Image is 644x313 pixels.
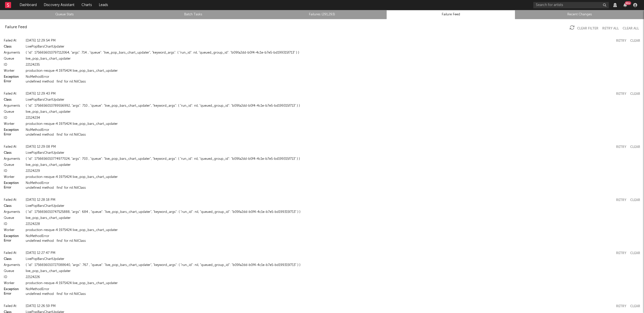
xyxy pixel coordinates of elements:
[4,80,11,83] button: Error
[4,133,11,136] button: Error
[26,68,640,74] div: production-resque-4:1975424:live_pop_bars_chart_updater
[4,258,12,261] a: Class
[26,91,612,97] div: [DATE] 12:29:43 PM
[4,182,19,185] a: Exception
[4,156,24,162] div: Arguments
[4,68,24,74] div: Worker
[602,27,619,30] button: Retry All
[4,103,24,109] div: Arguments
[533,2,609,8] input: Search for artists
[630,92,640,96] button: Clear
[26,262,640,268] div: { "id": 1756656010727088640, "args": 767 , "queue": "live_pop_bars_chart_updater", "keyword_args"...
[4,129,19,132] a: Exception
[389,12,512,18] a: Failure Feed
[4,227,24,233] div: Worker
[4,215,24,221] div: Queue
[4,144,24,150] div: Failed At
[4,235,19,238] a: Exception
[4,288,19,291] a: Exception
[4,186,11,189] button: Error
[26,50,640,56] div: { "id": 1756656010797112064, "args": 714 , "queue": "live_pop_bars_chart_updater", "keyword_args"...
[616,199,626,202] button: Retry
[4,292,11,296] button: Error
[4,262,24,268] div: Arguments
[4,91,24,97] div: Failed At
[616,39,626,43] button: Retry
[616,145,626,149] button: Retry
[26,127,640,133] div: NoMethodError
[26,174,640,180] div: production-resque-4:1975424:live_pop_bars_chart_updater
[4,239,11,243] button: Error
[26,156,640,162] div: { "id": 1756656010774977024, "args": 703 , "queue": "live_pop_bars_chart_updater", "keyword_args"...
[132,12,255,18] a: Batch Tasks
[26,109,640,115] div: live_pop_bars_chart_updater
[4,38,24,44] div: Failed At
[630,252,640,255] button: Clear
[26,44,640,50] div: LivePopBarsChartUpdater
[26,250,612,256] div: [DATE] 12:27:47 PM
[26,180,640,186] div: NoMethodError
[26,239,86,243] button: undefined method `find' for nil:NilClass
[26,221,640,227] div: 22124228
[26,150,640,156] div: LivePopBarsChartUpdater
[623,27,639,30] button: Clear All
[26,144,612,150] div: [DATE] 12:29:08 PM
[518,12,641,18] a: Recent Changes
[4,250,24,256] div: Failed At
[577,27,598,30] a: Clear Filter
[26,286,640,292] div: NoMethodError
[4,56,24,62] div: Queue
[4,98,12,102] a: Class
[26,186,86,189] button: undefined method `find' for nil:NilClass
[4,168,24,174] div: ID
[4,162,24,168] div: Queue
[630,305,640,308] button: Clear
[4,75,19,79] a: Exception
[26,97,640,103] div: LivePopBarsChartUpdater
[616,252,626,255] button: Retry
[26,233,640,239] div: NoMethodError
[26,103,640,109] div: { "id": 1756656010789556992, "args": 710 , "queue": "live_pop_bars_chart_updater", "keyword_args"...
[630,145,640,149] button: Clear
[26,56,640,62] div: live_pop_bars_chart_updater
[4,209,24,215] div: Arguments
[5,24,27,30] div: Failure Feed
[26,168,640,174] div: 22124229
[26,280,640,286] div: production-resque-4:1975424:live_pop_bars_chart_updater
[3,12,126,18] a: Queue Stats
[4,197,24,203] div: Failed At
[26,215,640,221] div: live_pop_bars_chart_updater
[4,280,24,286] div: Worker
[26,292,86,296] button: undefined method `find' for nil:NilClass
[26,256,640,262] div: LivePopBarsChartUpdater
[625,1,631,5] div: 99 +
[4,121,24,127] div: Worker
[4,205,12,208] a: Class
[4,221,24,227] div: ID
[26,121,640,127] div: production-resque-4:1975424:live_pop_bars_chart_updater
[26,303,612,309] div: [DATE] 12:26:59 PM
[4,50,24,56] div: Arguments
[26,115,640,121] div: 22124234
[26,62,640,68] div: 22124235
[4,174,24,180] div: Worker
[260,12,384,18] a: Failures (291,293)
[616,305,626,308] button: Retry
[4,45,12,49] a: Class
[4,62,24,68] div: ID
[26,203,640,209] div: LivePopBarsChartUpdater
[26,162,640,168] div: live_pop_bars_chart_updater
[4,268,24,274] div: Queue
[26,80,86,83] button: undefined method `find' for nil:NilClass
[4,151,12,155] a: Class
